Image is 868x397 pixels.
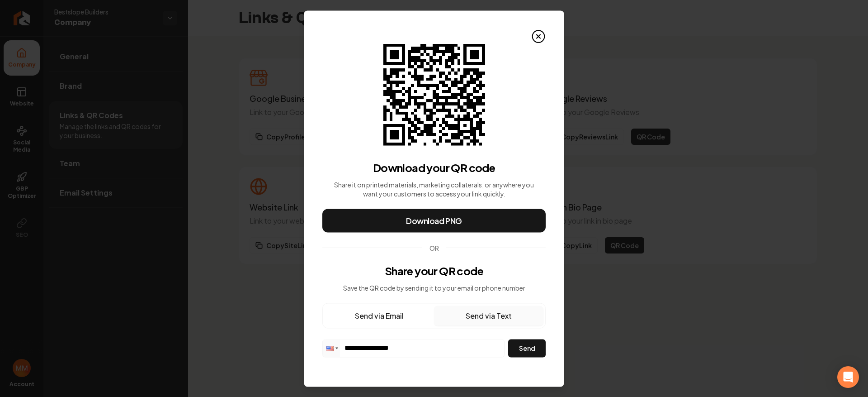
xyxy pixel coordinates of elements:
p: Share it on printed materials, marketing collaterals, or anywhere you want your customers to acce... [333,180,535,198]
p: Save the QR code by sending it to your email or phone number [343,283,525,292]
span: OR [429,243,439,252]
div: United States: + 1 [323,340,340,357]
h3: Download your QR code [373,160,495,174]
button: Download PNG [322,209,546,232]
h3: Share your QR code [385,263,483,277]
button: Send via Email [325,306,434,325]
button: Send [508,339,546,357]
span: Download PNG [406,214,462,227]
button: Send via Text [434,306,543,325]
